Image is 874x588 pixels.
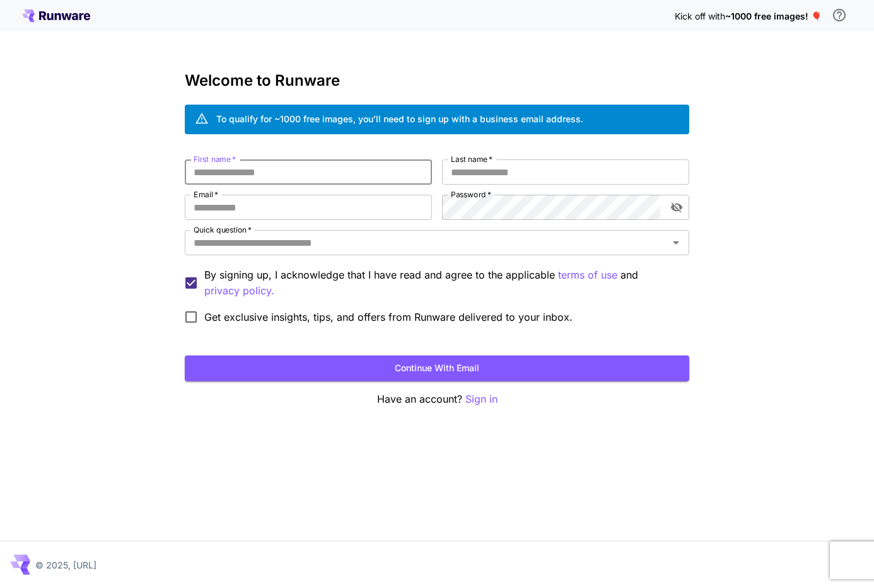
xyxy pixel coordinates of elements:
[194,154,236,164] label: First name
[675,11,725,21] span: Kick off with
[204,283,274,299] button: By signing up, I acknowledge that I have read and agree to the applicable terms of use and
[204,267,679,299] p: By signing up, I acknowledge that I have read and agree to the applicable and
[665,196,688,219] button: toggle password visibility
[827,3,852,28] button: In order to qualify for free credit, you need to sign up with a business email address and click ...
[451,189,491,200] label: Password
[204,283,274,299] p: privacy policy.
[185,72,689,89] h3: Welcome to Runware
[185,391,689,407] p: Have an account?
[725,11,822,21] span: ~1000 free images! 🎈
[185,355,689,381] button: Continue with email
[558,267,617,283] p: terms of use
[194,224,252,235] label: Quick question
[558,267,617,283] button: By signing up, I acknowledge that I have read and agree to the applicable and privacy policy.
[216,112,583,125] div: To qualify for ~1000 free images, you’ll need to sign up with a business email address.
[465,391,498,407] button: Sign in
[204,309,573,325] span: Get exclusive insights, tips, and offers from Runware delivered to your inbox.
[194,189,218,200] label: Email
[451,154,492,164] label: Last name
[667,234,685,251] button: Open
[35,558,96,572] p: © 2025, [URL]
